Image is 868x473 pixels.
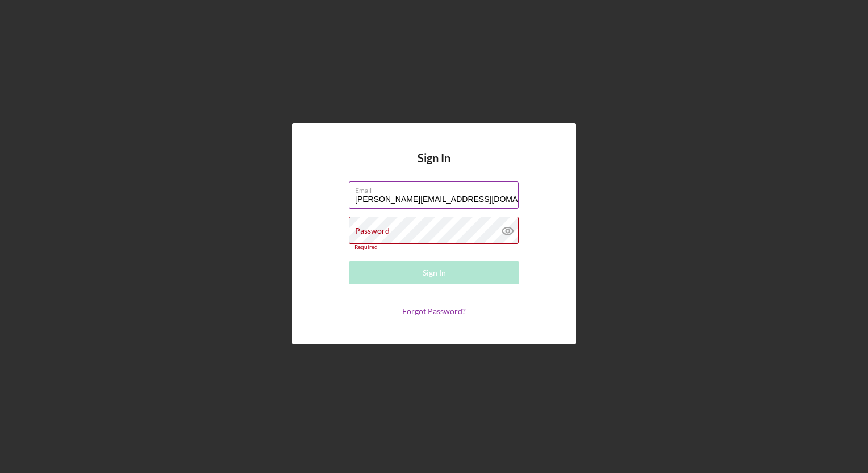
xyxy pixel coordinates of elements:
[418,151,450,181] h4: Sign In
[423,261,446,284] div: Sign In
[355,182,519,195] label: Email
[349,261,519,284] button: Sign In
[349,244,519,251] div: Required
[402,306,466,316] a: Forgot Password?
[355,226,390,235] label: Password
